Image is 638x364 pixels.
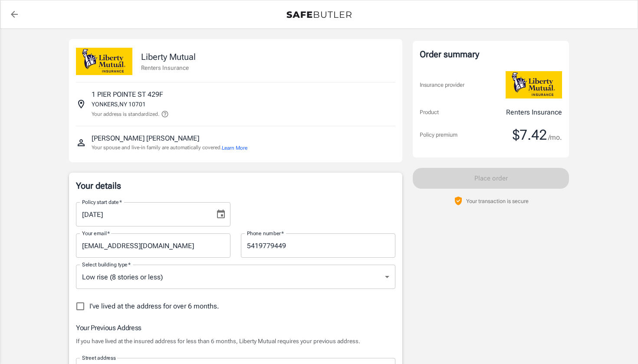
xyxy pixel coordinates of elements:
[82,354,116,361] label: Street address
[466,197,529,205] p: Your transaction is secure
[247,230,284,237] label: Phone number
[76,233,230,258] input: Enter email
[141,63,196,72] p: Renters Insurance
[92,133,199,144] p: [PERSON_NAME] [PERSON_NAME]
[420,48,562,61] div: Order summary
[420,108,439,117] p: Product
[548,131,562,144] span: /mo.
[82,198,122,206] label: Policy start date
[92,144,247,152] p: Your spouse and live-in family are automatically covered.
[6,6,23,23] a: back to quotes
[420,131,457,139] p: Policy premium
[241,233,395,258] input: Enter number
[420,81,464,89] p: Insurance provider
[76,322,395,333] h6: Your Previous Address
[76,265,395,289] div: Low rise (8 stories or less)
[141,50,196,63] p: Liberty Mutual
[506,71,562,98] img: Liberty Mutual
[82,230,110,237] label: Your email
[92,89,163,100] p: 1 PIER POINTE ST 429F
[92,100,146,108] p: YONKERS , NY 10701
[286,11,352,18] img: Back to quotes
[76,202,209,226] input: MM/DD/YYYY
[82,261,131,268] label: Select building type
[92,110,159,118] p: Your address is standardized.
[222,144,247,152] button: Learn More
[513,126,547,144] span: $7.42
[76,99,86,109] svg: Insured address
[76,138,86,148] svg: Insured person
[212,206,230,223] button: Choose date, selected date is Aug 13, 2025
[89,301,219,312] span: I've lived at the address for over 6 months.
[76,180,395,192] p: Your details
[506,107,562,118] p: Renters Insurance
[76,48,132,75] img: Liberty Mutual
[76,337,395,345] p: If you have lived at the insured address for less than 6 months, Liberty Mutual requires your pre...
